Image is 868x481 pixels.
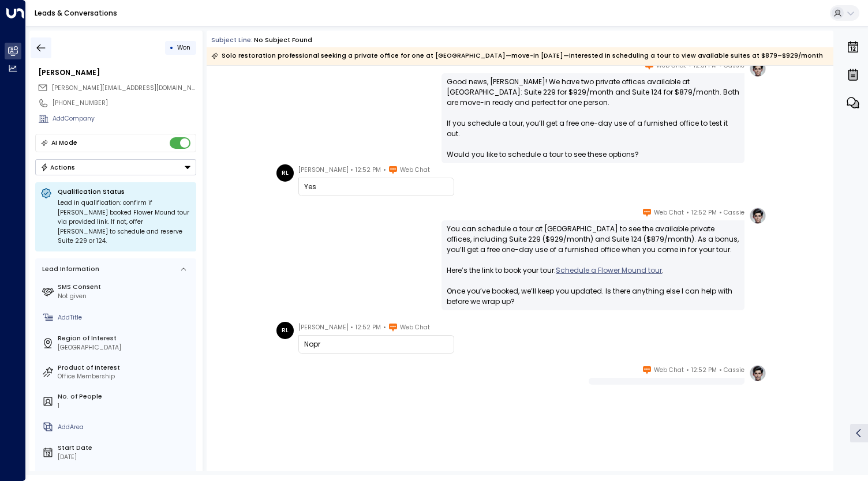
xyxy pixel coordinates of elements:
span: [PERSON_NAME] [298,164,349,176]
div: RL [276,164,294,182]
span: • [686,364,689,376]
div: Actions [40,163,76,171]
span: • [719,364,722,376]
div: 1 [58,401,193,411]
label: Start Date [58,444,193,453]
div: You can schedule a tour at [GEOGRAPHIC_DATA] to see the available private offices, including Suit... [447,224,739,307]
div: Button group with a nested menu [35,159,196,175]
span: 12:52 PM [356,322,381,333]
span: 12:52 PM [356,164,381,176]
span: Won [177,43,190,52]
span: • [383,322,386,333]
img: profile-logo.png [749,60,766,77]
span: r.lee@se-rencon.com [52,84,196,93]
div: AddTitle [58,313,193,322]
div: AI Mode [51,137,77,149]
label: No. of People [58,392,193,401]
a: Leads & Conversations [35,8,117,18]
span: • [689,60,691,72]
span: Cassie [724,60,744,72]
img: profile-logo.png [749,364,766,382]
span: 12:52 PM [691,364,717,376]
div: Nopr [304,339,448,350]
div: Yes [304,182,448,192]
span: Web Chat [654,364,684,376]
label: Region of Interest [58,334,193,343]
span: Web Chat [656,60,686,72]
div: [DATE] [58,453,193,462]
span: [PERSON_NAME] [298,322,349,333]
div: No subject found [254,36,312,45]
div: [PHONE_NUMBER] [53,99,196,108]
div: Not given [58,292,193,301]
div: [PERSON_NAME] [38,67,196,78]
span: [PERSON_NAME][EMAIL_ADDRESS][DOMAIN_NAME] [52,84,207,92]
span: Web Chat [654,207,684,219]
span: 12:52 PM [691,207,717,219]
span: • [383,164,386,176]
span: Web Chat [400,164,430,176]
div: [GEOGRAPHIC_DATA] [58,343,193,352]
div: Office Membership [58,372,193,381]
div: RL [276,322,294,339]
span: • [719,60,722,72]
span: Cassie [724,207,744,219]
div: Good news, [PERSON_NAME]! We have two private offices available at [GEOGRAPHIC_DATA]: Suite 229 f... [447,77,739,160]
a: Schedule a Flower Mound tour [556,265,662,276]
span: • [350,322,353,333]
div: Lead Information [39,265,99,274]
span: Subject Line: [211,36,253,44]
span: • [719,207,722,219]
p: Qualification Status [58,187,191,196]
label: SMS Consent [58,283,193,292]
div: Lead in qualification: confirm if [PERSON_NAME] booked Flower Mound tour via provided link. If no... [58,198,191,246]
div: AddCompany [53,114,196,123]
div: AddArea [58,423,193,432]
span: • [686,207,689,219]
span: Cassie [724,364,744,376]
div: • [170,40,174,55]
span: Web Chat [400,322,430,333]
img: profile-logo.png [749,207,766,224]
div: Solo restoration professional seeking a private office for one at [GEOGRAPHIC_DATA]—move-in [DATE... [211,50,823,62]
button: Actions [35,159,196,175]
span: • [350,164,353,176]
label: Product of Interest [58,363,193,373]
span: 12:51 PM [694,60,717,72]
